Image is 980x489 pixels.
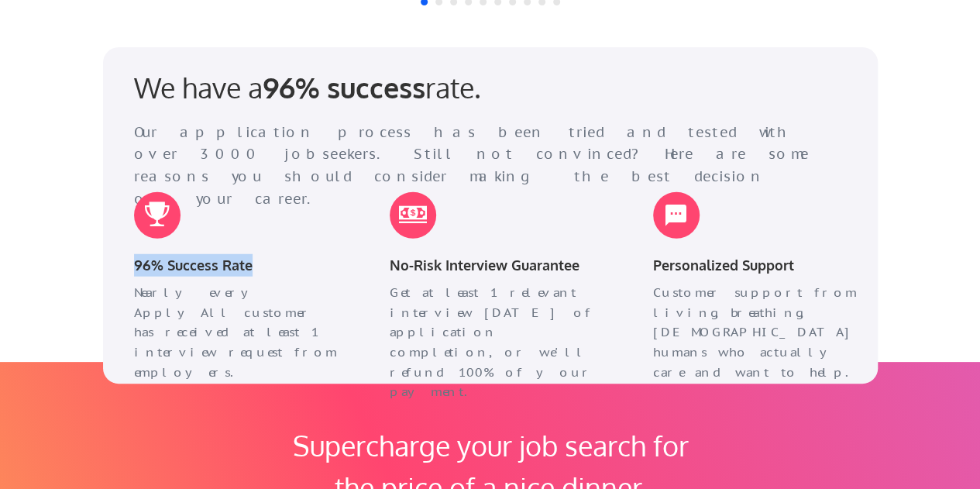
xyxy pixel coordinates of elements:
[653,254,862,277] div: Personalized Support
[134,254,343,277] div: 96% Success Rate
[390,283,599,402] div: Get at least 1 relevant interview [DATE] of application completion, or we'll refund 100% of your ...
[263,70,425,105] strong: 96% success
[653,283,862,382] div: Customer support from living, breathing, [DEMOGRAPHIC_DATA] humans who actually care and want to ...
[390,254,599,277] div: No-Risk Interview Guarantee
[134,71,583,104] div: We have a rate.
[134,283,343,382] div: Nearly every ApplyAll customer has received at least 1 interview request from employers.
[134,122,823,211] div: Our application process has been tried and tested with over 3000 jobseekers. Still not convinced?...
